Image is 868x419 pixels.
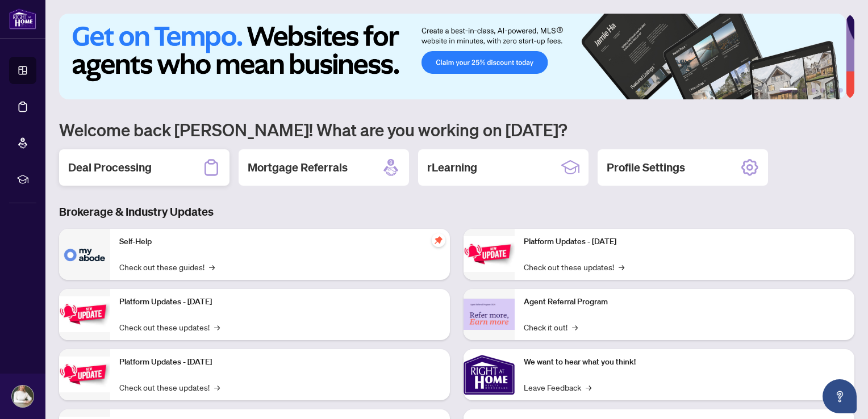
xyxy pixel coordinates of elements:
p: Platform Updates - [DATE] [119,296,441,308]
button: 4 [820,88,825,93]
a: Leave Feedback→ [524,381,591,393]
span: → [214,321,220,333]
span: pushpin [432,233,445,247]
button: 2 [802,88,807,93]
button: Open asap [823,379,857,413]
span: → [619,261,624,273]
a: Check out these updates!→ [119,321,220,333]
h2: Mortgage Referrals [248,160,348,175]
button: 6 [838,88,843,93]
button: 1 [779,88,798,93]
img: Platform Updates - July 21, 2025 [59,357,110,392]
img: We want to hear what you think! [464,349,515,400]
img: Slide 0 [59,14,846,99]
p: Platform Updates - [DATE] [524,236,845,248]
span: → [586,381,591,393]
a: Check it out!→ [524,321,578,333]
p: Self-Help [119,236,441,248]
p: We want to hear what you think! [524,356,845,368]
span: → [209,261,215,273]
p: Platform Updates - [DATE] [119,356,441,368]
img: Profile Icon [12,386,34,407]
img: logo [9,9,36,30]
span: → [214,381,220,393]
h2: rLearning [427,160,477,175]
span: → [572,321,578,333]
a: Check out these updates!→ [119,381,220,393]
a: Check out these guides!→ [119,261,215,273]
h2: Deal Processing [68,160,152,175]
h3: Brokerage & Industry Updates [59,204,854,220]
h1: Welcome back [PERSON_NAME]! What are you working on [DATE]? [59,119,854,140]
button: 3 [811,88,816,93]
button: 5 [829,88,834,93]
img: Self-Help [59,229,110,280]
img: Agent Referral Program [464,299,515,330]
p: Agent Referral Program [524,296,845,308]
img: Platform Updates - September 16, 2025 [59,296,110,332]
a: Check out these updates!→ [524,261,624,273]
h2: Profile Settings [607,160,685,175]
img: Platform Updates - June 23, 2025 [464,236,515,272]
